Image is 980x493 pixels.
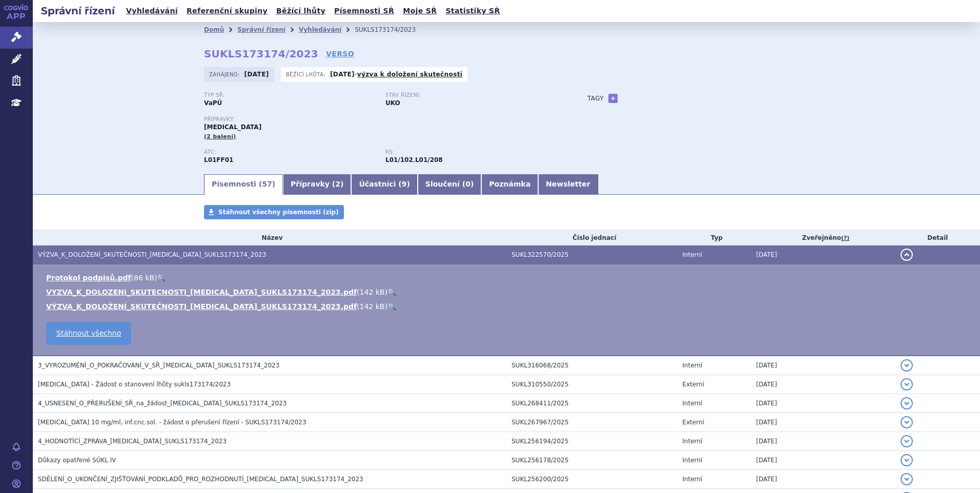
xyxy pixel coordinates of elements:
a: Stáhnout všechny písemnosti (zip) [204,205,344,219]
span: 9 [402,180,407,188]
a: Běžící lhůty [273,4,329,18]
button: detail [901,454,913,466]
th: Název [33,230,506,245]
span: Externí [682,419,704,426]
td: [DATE] [751,413,895,432]
td: SUKL267967/2025 [506,413,677,432]
a: Statistiky SŘ [442,4,503,18]
td: SUKL310550/2025 [506,375,677,394]
a: Domů [204,26,224,33]
a: Písemnosti SŘ [331,4,397,18]
span: 57 [262,180,272,188]
span: Běžící lhůta: [286,70,328,78]
th: Číslo jednací [506,230,677,245]
p: ATC: [204,149,375,155]
a: Newsletter [538,174,598,195]
th: Zveřejněno [751,230,895,245]
a: + [608,94,618,103]
button: detail [901,473,913,485]
a: Správní řízení [237,26,285,33]
span: Zahájeno: [209,70,241,78]
a: 🔍 [387,288,396,296]
p: RS: [385,149,557,155]
span: OPDIVO 10 mg/ml, inf.cnc.sol. - žádost o přerušení řízení - SUKLS173174/2023 [38,419,307,426]
h2: Správní řízení [33,4,123,18]
span: Interní [682,362,702,369]
span: Stáhnout všechny písemnosti (zip) [218,209,339,216]
button: detail [901,416,913,428]
span: Interní [682,400,702,407]
a: Protokol podpisů.pdf [46,274,131,282]
td: [DATE] [751,356,895,375]
span: 4_USNESENÍ_O_PŘERUŠENÍ_SŘ_na_žádost_OPDIVO_SUKLS173174_2023 [38,400,287,407]
strong: [DATE] [330,71,355,78]
li: ( ) [46,287,970,297]
a: 🔍 [157,274,166,282]
abbr: (?) [841,235,849,242]
button: detail [901,397,913,409]
span: (2 balení) [204,133,236,140]
button: detail [901,435,913,447]
p: Přípravky: [204,116,567,122]
span: [MEDICAL_DATA] [204,124,261,131]
a: Vyhledávání [123,4,181,18]
li: SUKLS173174/2023 [355,22,429,37]
span: Interní [682,476,702,483]
li: ( ) [46,301,970,312]
td: SUKL256194/2025 [506,432,677,451]
span: 86 kB [134,274,154,282]
p: Typ SŘ: [204,92,375,98]
td: [DATE] [751,451,895,470]
span: VÝZVA_K_DOLOŽENÍ_SKUTEČNOSTI_OPDIVO_SUKLS173174_2023 [38,251,266,258]
span: Interní [682,251,702,258]
span: Externí [682,381,704,388]
a: Sloučení (0) [418,174,481,195]
td: SUKL322570/2025 [506,245,677,264]
span: 4_HODNOTÍCÍ_ZPRÁVA_OPDIVO_SUKLS173174_2023 [38,438,227,445]
span: 3_VYROZUMĚNÍ_O_POKRAČOVÁNÍ_V_SŘ_OPDIVO_SUKLS173174_2023 [38,362,279,369]
a: Účastníci (9) [351,174,417,195]
td: [DATE] [751,470,895,489]
p: - [330,70,462,78]
a: Stáhnout všechno [46,322,131,345]
a: Vyhledávání [299,26,341,33]
li: ( ) [46,273,970,283]
span: Interní [682,438,702,445]
td: SUKL256178/2025 [506,451,677,470]
td: [DATE] [751,432,895,451]
a: VÝZVA_K_DOLOŽENÍ_SKUTEČNOSTI_[MEDICAL_DATA]_SUKLS173174_2023.pdf [46,302,357,311]
a: Poznámka [481,174,538,195]
td: [DATE] [751,394,895,413]
strong: [DATE] [244,71,269,78]
a: Písemnosti (57) [204,174,283,195]
p: Stav řízení: [385,92,557,98]
div: , [385,149,567,165]
td: [DATE] [751,375,895,394]
a: výzva k doložení skutečnosti [357,71,463,78]
th: Typ [677,230,751,245]
a: VERSO [326,49,354,59]
strong: nivolumab k léčbě metastazujícího kolorektálního karcinomu [415,156,443,163]
span: 142 kB [360,302,385,311]
span: Interní [682,457,702,464]
td: SUKL256200/2025 [506,470,677,489]
a: VYZVA_K_DOLOZENI_SKUTECNOSTI_[MEDICAL_DATA]_SUKLS173174_2023.pdf [46,288,357,296]
span: OPDIVO - Žádost o stanovení lhůty sukls173174/2023 [38,381,231,388]
td: SUKL316068/2025 [506,356,677,375]
th: Detail [895,230,980,245]
strong: NIVOLUMAB [204,156,233,163]
strong: UKO [385,99,400,107]
td: [DATE] [751,245,895,264]
strong: VaPÚ [204,99,222,107]
a: Přípravky (2) [283,174,351,195]
h3: Tagy [587,92,604,105]
button: detail [901,359,913,372]
strong: SUKLS173174/2023 [204,48,318,60]
a: 🔍 [387,302,396,311]
button: detail [901,378,913,391]
button: detail [901,249,913,261]
td: SUKL268411/2025 [506,394,677,413]
a: Referenční skupiny [183,4,271,18]
span: 142 kB [360,288,385,296]
strong: nivolumab [385,156,413,163]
